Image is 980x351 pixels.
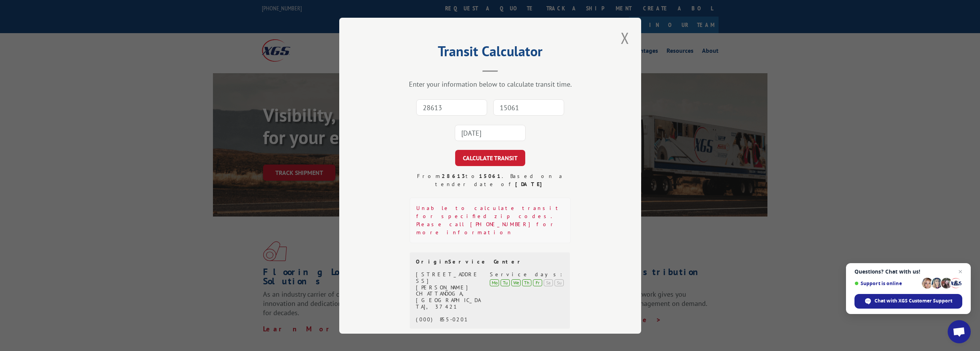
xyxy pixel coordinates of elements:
[416,259,564,265] div: Origin Service Center
[490,279,499,286] div: Mo
[522,279,531,286] div: Th
[416,271,481,290] div: [STREET_ADDRESS][PERSON_NAME]
[416,291,481,310] div: CHATTANOOGA, [GEOGRAPHIC_DATA], 37421
[410,172,571,188] div: From to . Based on a tender date of
[854,294,962,309] span: Chat with XGS Customer Support
[854,280,919,286] span: Support is online
[533,279,542,286] div: Fr
[490,271,564,277] div: Service days:
[948,320,971,343] a: Open chat
[501,279,510,286] div: Tu
[493,99,564,116] input: Dest. Zip
[410,198,571,243] div: Unable to calculate transit for specified zip codes. Please call [PHONE_NUMBER] for more information
[854,269,962,275] span: Questions? Chat with us!
[416,99,487,116] input: Origin Zip
[554,279,564,286] div: Su
[479,173,502,180] strong: 15061
[511,279,521,286] div: We
[544,279,553,286] div: Sa
[416,316,481,322] div: (000) 855-0201
[378,46,603,60] h2: Transit Calculator
[455,150,525,166] button: CALCULATE TRANSIT
[618,27,632,49] button: Close modal
[874,297,952,304] span: Chat with XGS Customer Support
[378,80,603,89] div: Enter your information below to calculate transit time.
[442,173,466,180] strong: 28613
[455,125,526,141] input: Tender Date
[515,181,545,188] strong: [DATE]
